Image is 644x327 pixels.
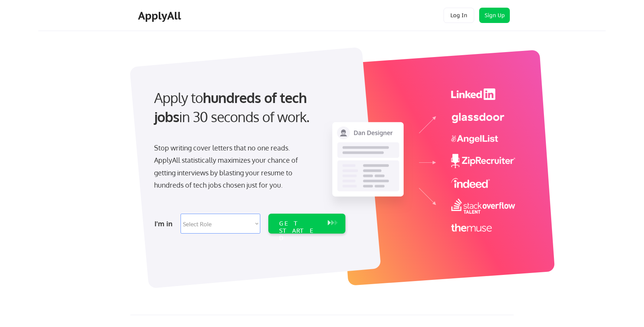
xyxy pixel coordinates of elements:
[154,142,312,191] div: Stop writing cover letters that no one reads. ApplyAll statistically maximizes your chance of get...
[138,9,183,22] div: ApplyAll
[154,217,176,230] div: I'm in
[154,88,342,127] div: Apply to in 30 seconds of work.
[479,8,510,23] button: Sign Up
[444,8,474,23] button: Log In
[154,89,310,125] strong: hundreds of tech jobs
[279,220,320,242] div: GET STARTED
